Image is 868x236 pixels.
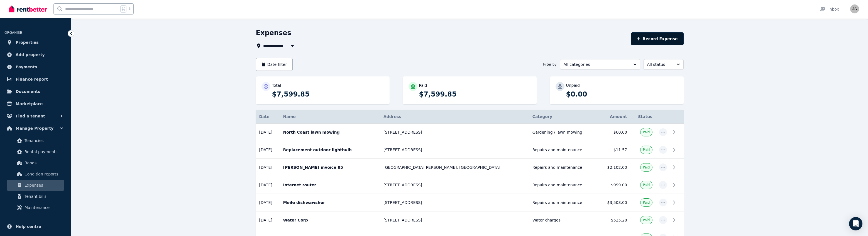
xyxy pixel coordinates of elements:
span: Marketplace [16,100,43,107]
span: Add property [16,51,45,58]
a: Tenancies [7,135,64,146]
p: Paid [419,83,427,88]
span: Filter by [543,62,556,67]
span: Condition reports [25,171,62,177]
td: [DATE] [256,176,280,194]
th: Address [380,110,529,124]
p: Total [272,83,281,88]
td: [STREET_ADDRESS] [380,124,529,141]
th: Status [630,110,656,124]
span: Paid [643,183,650,187]
button: All status [644,59,684,70]
td: $999.00 [598,176,630,194]
td: [DATE] [256,124,280,141]
span: Paid [643,200,650,205]
button: Find a tenant [4,110,67,122]
button: Manage Property [4,123,67,134]
p: Replacement outdoor lightbulb [283,147,377,153]
p: $0.00 [566,90,678,99]
a: Maintenance [7,202,64,213]
td: [STREET_ADDRESS] [380,141,529,159]
td: Gardening / lawn mowing [529,124,598,141]
span: Payments [16,64,37,70]
span: Bonds [25,160,62,166]
td: [STREET_ADDRESS] [380,211,529,229]
td: [DATE] [256,194,280,211]
span: Help centre [16,223,41,230]
span: Tenancies [25,137,62,144]
p: $7,599.85 [419,90,531,99]
span: Documents [16,88,40,95]
span: Manage Property [16,125,53,132]
p: $7,599.85 [272,90,384,99]
span: Maintenance [25,204,62,211]
span: Paid [643,130,650,134]
div: Inbox [820,6,839,12]
p: North Coast lawn mowing [283,129,377,135]
td: [DATE] [256,211,280,229]
button: Date filter [256,58,293,71]
span: Paid [643,148,650,152]
td: $60.00 [598,124,630,141]
td: [DATE] [256,141,280,159]
a: Help centre [4,221,67,232]
p: Internet router [283,182,377,188]
a: Properties [4,37,67,48]
th: Amount [598,110,630,124]
a: Payments [4,61,67,73]
div: Open Intercom Messenger [849,217,862,230]
span: All status [647,62,672,67]
td: [GEOGRAPHIC_DATA][PERSON_NAME], [GEOGRAPHIC_DATA] [380,159,529,176]
a: Rental payments [7,146,64,157]
td: Repairs and maintenance [529,194,598,211]
span: Paid [643,218,650,222]
img: RentBetter [9,5,47,13]
span: Paid [643,165,650,170]
p: [PERSON_NAME] invoice 85 [283,165,377,170]
td: Repairs and maintenance [529,159,598,176]
td: $525.28 [598,211,630,229]
a: Add property [4,49,67,60]
td: Repairs and maintenance [529,141,598,159]
span: Finance report [16,76,48,83]
span: Properties [16,39,39,46]
span: Rental payments [25,148,62,155]
a: Condition reports [7,168,64,180]
img: Joe Smargiassi [850,4,859,13]
th: Category [529,110,598,124]
td: $3,503.00 [598,194,630,211]
p: Meile dishwawsher [283,200,377,205]
td: Repairs and maintenance [529,176,598,194]
span: Tenant bills [25,193,62,200]
h1: Expenses [256,28,291,37]
a: Tenant bills [7,191,64,202]
a: Documents [4,86,67,97]
button: Record Expense [631,32,683,45]
td: [DATE] [256,159,280,176]
th: Name [280,110,380,124]
td: [STREET_ADDRESS] [380,194,529,211]
p: Unpaid [566,83,580,88]
td: Water charges [529,211,598,229]
td: $2,102.00 [598,159,630,176]
span: Find a tenant [16,113,45,119]
span: ORGANISE [4,31,22,35]
td: [STREET_ADDRESS] [380,176,529,194]
a: Marketplace [4,98,67,109]
button: All categories [560,59,640,70]
th: Date [256,110,280,124]
span: All categories [564,62,629,67]
a: Expenses [7,180,64,191]
a: Bonds [7,157,64,168]
span: Expenses [25,182,62,189]
a: Finance report [4,74,67,85]
td: $11.57 [598,141,630,159]
span: k [129,7,131,11]
p: Water Corp [283,217,377,223]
